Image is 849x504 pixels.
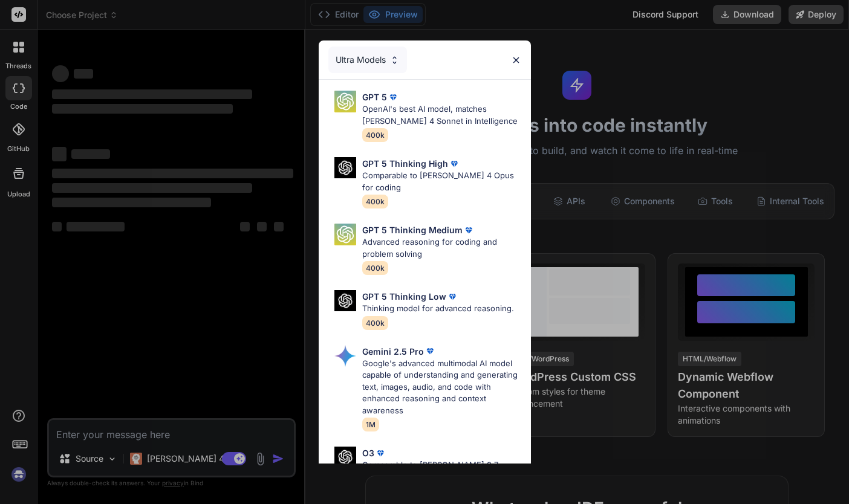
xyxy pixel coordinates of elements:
p: Thinking model for advanced reasoning. [362,303,514,315]
img: premium [387,91,399,103]
img: Pick Models [334,91,356,112]
img: premium [374,447,386,459]
span: 1M [362,418,379,431]
p: GPT 5 Thinking Medium [362,224,463,236]
p: Gemini 2.5 Pro [362,345,424,358]
p: Google's advanced multimodal AI model capable of understanding and generating text, images, audio... [362,358,521,417]
img: Pick Models [334,290,356,311]
span: 400k [362,316,388,330]
p: GPT 5 Thinking High [362,157,448,170]
img: Pick Models [334,447,356,468]
img: Pick Models [334,157,356,178]
p: OpenAI's best AI model, matches [PERSON_NAME] 4 Sonnet in Intelligence [362,103,521,127]
img: premium [446,291,458,303]
p: Comparable to [PERSON_NAME] 3.7 Sonnet, superior intelligence [362,459,521,483]
p: GPT 5 Thinking Low [362,290,446,303]
p: GPT 5 [362,91,387,103]
img: Pick Models [334,224,356,245]
img: premium [448,158,460,170]
img: Pick Models [389,55,400,65]
p: Advanced reasoning for coding and problem solving [362,236,521,260]
span: 400k [362,261,388,275]
p: O3 [362,447,374,459]
img: premium [463,224,475,236]
img: Pick Models [334,345,356,367]
div: Ultra Models [328,47,407,73]
img: close [511,55,521,65]
span: 400k [362,128,388,142]
span: 400k [362,195,388,208]
img: premium [424,345,436,357]
p: Comparable to [PERSON_NAME] 4 Opus for coding [362,170,521,193]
